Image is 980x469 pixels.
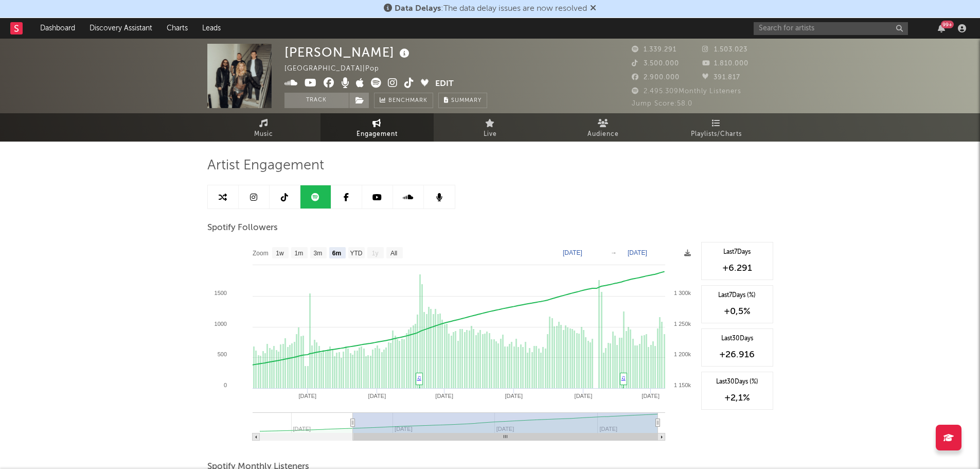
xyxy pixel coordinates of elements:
[587,128,619,141] span: Audience
[253,250,269,257] text: Zoom
[417,374,421,380] a: ♫
[254,128,273,141] span: Music
[435,393,453,399] text: [DATE]
[632,46,676,53] span: 1.339.291
[707,291,768,300] div: Last 7 Days (%)
[702,60,749,67] span: 1.810.000
[673,321,691,327] text: 1 250k
[395,5,587,13] span: : The data delay issues are now resolved
[395,5,441,13] span: Data Delays
[941,21,954,28] div: 99 +
[707,248,768,257] div: Last 7 Days
[388,95,427,107] span: Benchmark
[320,113,434,142] a: Engagement
[207,222,278,234] span: Spotify Followers
[438,93,487,108] button: Summary
[628,249,647,256] text: [DATE]
[368,393,386,399] text: [DATE]
[707,305,768,318] div: +0,5 %
[298,393,316,399] text: [DATE]
[276,250,284,257] text: 1w
[938,24,945,32] button: 99+
[707,392,768,404] div: +2,1 %
[434,113,547,142] a: Live
[33,18,82,39] a: Dashboard
[223,382,226,388] text: 0
[547,113,660,142] a: Audience
[82,18,159,39] a: Discovery Assistant
[707,262,768,274] div: +6.291
[590,5,596,13] span: Dismiss
[284,93,349,108] button: Track
[214,290,226,296] text: 1500
[451,98,482,103] span: Summary
[632,60,679,67] span: 3.500.000
[159,18,195,39] a: Charts
[284,44,412,61] div: [PERSON_NAME]
[673,351,691,357] text: 1 200k
[673,382,691,388] text: 1 150k
[632,74,680,81] span: 2.900.000
[435,78,454,91] button: Edit
[214,321,226,327] text: 1000
[313,250,322,257] text: 3m
[294,250,303,257] text: 1m
[390,250,397,257] text: All
[357,128,398,141] span: Engagement
[632,88,741,95] span: 2.495.309 Monthly Listeners
[374,93,433,108] a: Benchmark
[195,18,228,39] a: Leads
[702,74,740,81] span: 391.817
[574,393,592,399] text: [DATE]
[691,128,742,141] span: Playlists/Charts
[563,249,582,256] text: [DATE]
[611,249,617,256] text: →
[707,377,768,387] div: Last 30 Days (%)
[207,160,324,172] span: Artist Engagement
[505,393,523,399] text: [DATE]
[707,334,768,343] div: Last 30 Days
[332,250,341,257] text: 6m
[621,374,626,380] a: ♫
[371,250,378,257] text: 1y
[642,393,660,399] text: [DATE]
[702,46,747,53] span: 1.503.023
[350,250,362,257] text: YTD
[217,351,226,357] text: 500
[660,113,773,142] a: Playlists/Charts
[284,63,391,75] div: [GEOGRAPHIC_DATA] | Pop
[673,290,691,296] text: 1 300k
[754,22,908,35] input: Search for artists
[207,113,320,142] a: Music
[707,349,768,361] div: +26.916
[632,100,692,107] span: Jump Score: 58.0
[484,128,497,141] span: Live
